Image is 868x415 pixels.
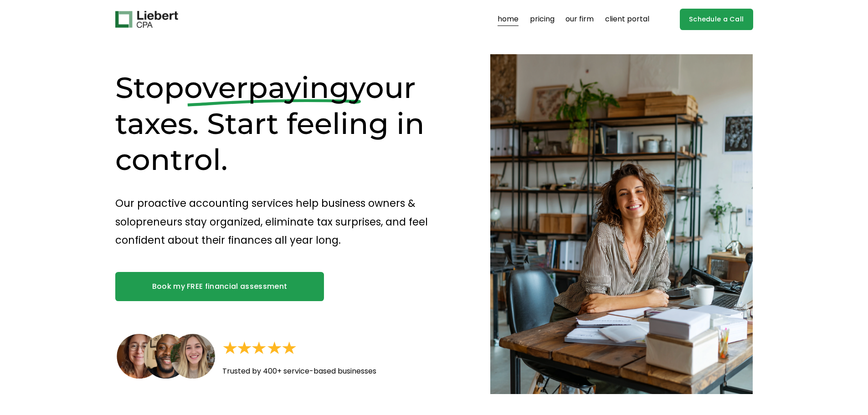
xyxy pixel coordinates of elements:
h1: Stop your taxes. Start feeling in control. [115,70,458,178]
a: client portal [605,12,649,27]
a: home [498,12,519,27]
img: Liebert CPA [115,11,178,28]
span: overpaying [184,70,349,105]
a: Schedule a Call [680,9,753,30]
a: Book my FREE financial assessment [115,272,324,301]
a: our firm [565,12,594,27]
p: Trusted by 400+ service-based businesses [222,365,431,378]
p: Our proactive accounting services help business owners & solopreneurs stay organized, eliminate t... [115,194,458,249]
a: pricing [530,12,555,27]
